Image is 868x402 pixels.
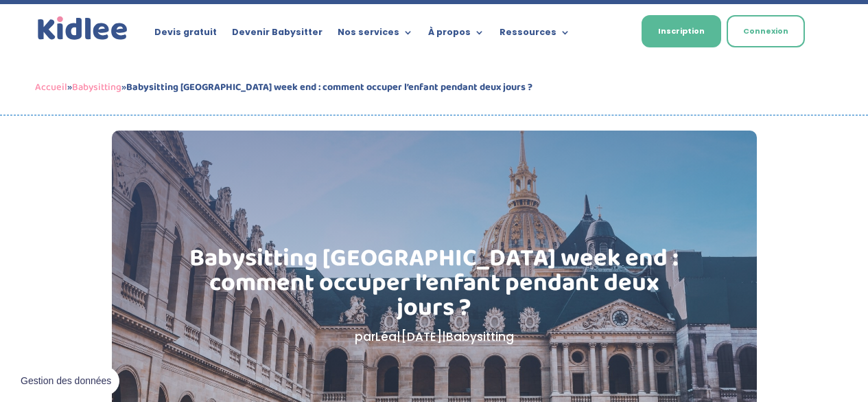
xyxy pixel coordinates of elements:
button: Gestion des données [12,367,119,396]
img: logo_kidlee_bleu [35,14,131,43]
a: Inscription [642,15,721,47]
a: Babysitting [72,79,121,96]
a: Babysitting [446,328,514,345]
strong: Babysitting [GEOGRAPHIC_DATA] week end : comment occuper l’enfant pendant deux jours ? [126,79,532,96]
a: Connexion [727,15,805,47]
a: Léa [375,328,397,345]
h1: Babysitting [GEOGRAPHIC_DATA] week end : comment occuper l’enfant pendant deux jours ? [180,246,688,327]
p: par | | [180,327,688,347]
img: Français [602,28,614,36]
a: Kidlee Logo [35,14,131,43]
a: Ressources [500,27,570,43]
a: Accueil [35,79,67,96]
span: » » [35,79,532,96]
a: Devis gratuit [154,27,217,43]
a: À propos [428,27,484,43]
a: Devenir Babysitter [232,27,322,43]
span: [DATE] [401,328,442,345]
a: Nos services [338,27,413,43]
span: Gestion des données [21,375,111,388]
